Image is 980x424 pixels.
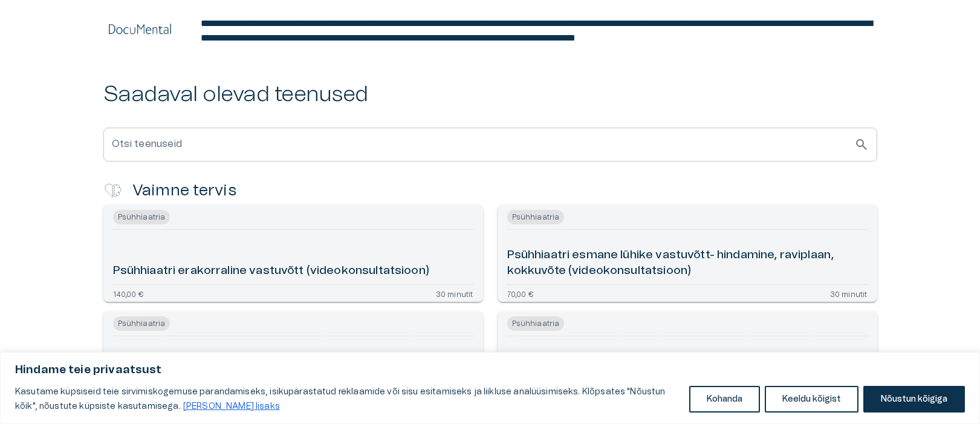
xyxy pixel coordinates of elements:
[863,386,965,413] button: Nõustun kõigiga
[103,311,483,408] a: Navigate to Psühhiaatri esmane pikk vastuvõtt- esmane plus: kaasnevad häired (videokonsultatsioon)
[436,290,473,297] p: 30 minutit
[103,82,877,108] h2: Saadaval olevad teenused
[183,402,281,411] a: Loe lisaks
[507,316,565,331] span: Psühhiaatria
[132,181,236,200] h4: Vaimne tervis
[689,386,760,413] button: Kohanda
[498,205,877,302] a: Navigate to Psühhiaatri esmane lühike vastuvõtt- hindamine, raviplaan, kokkuvõte (videokonsultats...
[854,137,869,152] span: search
[15,385,680,414] p: Kasutame küpsiseid teie sirvimiskogemuse parandamiseks, isikupärastatud reklaamide või sisu esita...
[765,386,858,413] button: Keeldu kõigist
[507,290,533,297] p: 70,00 €
[830,290,868,297] p: 30 minutit
[113,210,170,224] span: Psühhiaatria
[498,311,877,408] a: Navigate to Psühhiaatri korduv kaugvastuvõtt
[113,290,143,297] p: 140,00 €
[507,247,868,279] h6: Psühhiaatri esmane lühike vastuvõtt- hindamine, raviplaan, kokkuvõte (videokonsultatsioon)
[201,16,877,45] div: editable markdown
[113,263,429,279] h6: Psühhiaatri erakorraline vastuvõtt (videokonsultatsioon)
[62,10,80,19] span: Help
[113,316,170,331] span: Psühhiaatria
[507,210,565,224] span: Psühhiaatria
[15,363,965,377] p: Hindame teie privaatsust
[103,205,483,302] a: Navigate to Psühhiaatri erakorraline vastuvõtt (videokonsultatsioon)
